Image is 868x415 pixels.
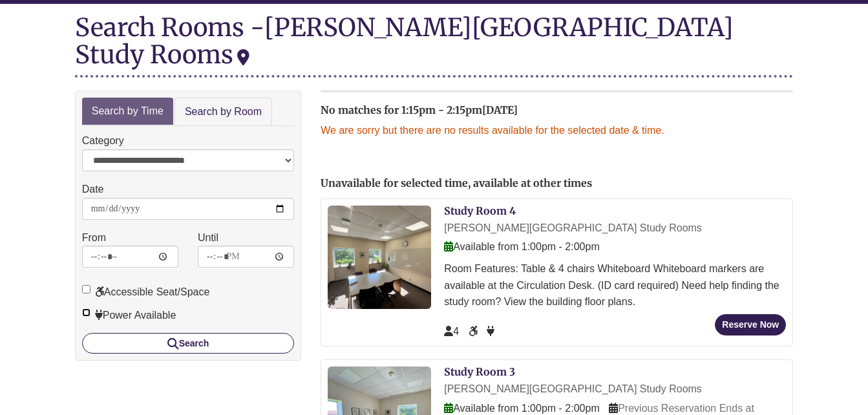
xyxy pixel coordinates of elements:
[75,14,794,77] div: Search Rooms -
[82,308,90,317] input: Power Available
[82,133,124,149] label: Category
[444,365,515,378] a: Study Room 3
[444,381,786,398] div: [PERSON_NAME][GEOGRAPHIC_DATA] Study Rooms
[82,307,176,324] label: Power Available
[82,229,106,246] label: From
[82,284,210,301] label: Accessible Seat/Space
[469,326,480,337] span: Accessible Seat/Space
[82,98,173,125] a: Search by Time
[75,12,734,70] div: [PERSON_NAME][GEOGRAPHIC_DATA] Study Rooms
[321,105,793,116] h2: No matches for 1:15pm - 2:15pm[DATE]
[444,261,786,310] div: Room Features: Table & 4 chairs Whiteboard Whiteboard markers are available at the Circulation De...
[444,220,786,237] div: [PERSON_NAME][GEOGRAPHIC_DATA] Study Rooms
[328,206,431,309] img: Study Room 4
[487,326,494,337] span: Power Available
[444,326,459,337] span: The capacity of this space
[321,122,793,139] p: We are sorry but there are no results available for the selected date & time.
[321,178,793,189] h2: Unavailable for selected time, available at other times
[82,333,295,354] button: Search
[175,98,272,127] a: Search by Room
[82,285,90,293] input: Accessible Seat/Space
[715,314,786,335] button: Reserve Now
[82,181,104,198] label: Date
[444,241,599,252] span: Available from 1:00pm - 2:00pm
[444,204,516,217] a: Study Room 4
[198,229,218,246] label: Until
[444,403,599,414] span: Available from 1:00pm - 2:00pm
